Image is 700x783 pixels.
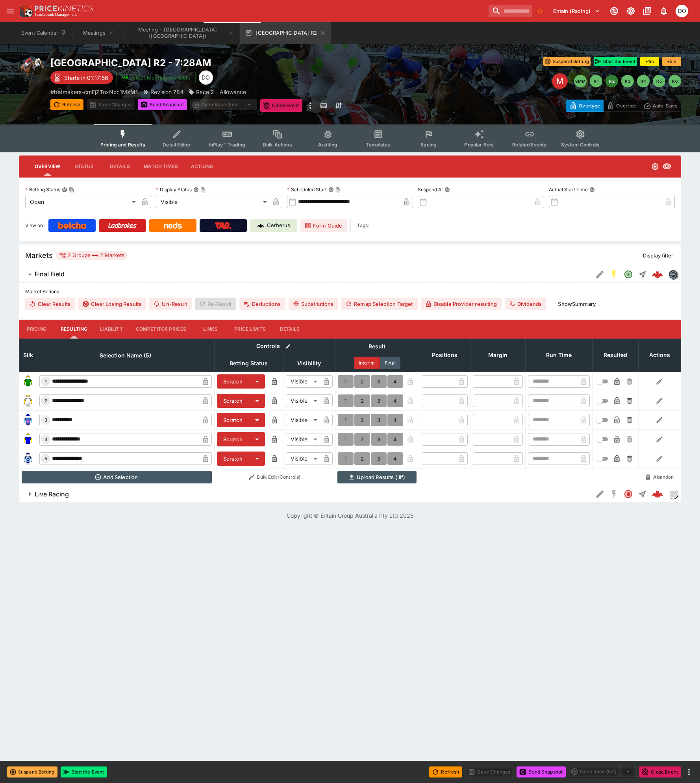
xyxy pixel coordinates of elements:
button: Toggle light/dark mode [624,4,638,18]
img: betmakers [669,270,678,279]
img: PriceKinetics Logo [17,3,33,19]
span: 4 [43,437,49,442]
button: Actual Start Time [589,187,595,193]
a: Cerberus [250,219,297,232]
span: Templates [366,142,390,148]
button: 2 [354,394,370,407]
button: SGM Enabled [607,267,621,281]
button: Overtype [566,100,604,112]
button: Final [380,357,400,369]
button: 1 [338,375,354,388]
button: 4 [387,375,403,388]
button: SMM [574,75,587,87]
img: Neds [164,222,181,229]
button: Clear Losing Results [78,298,146,310]
button: R3 [621,75,634,87]
span: Auditing [318,142,337,148]
button: Open [621,267,635,281]
button: Notifications [657,4,671,18]
button: 4 [387,452,403,465]
h6: Live Racing [35,490,69,498]
button: Suspend At [444,187,450,193]
th: Actions [638,339,681,372]
div: d3586d71-4f4d-4eb8-b650-ca3bbe7bfd69 [652,269,663,280]
button: Substitutions [289,298,338,310]
img: horse_racing.png [19,57,44,82]
button: 1 [338,433,354,446]
button: 2 [354,375,370,388]
button: Liability [94,320,129,339]
img: runner 5 [22,452,34,465]
img: Ladbrokes [108,222,137,229]
span: System Controls [561,142,600,148]
button: Start the Event [594,57,637,66]
button: more [684,767,694,777]
div: liveracing [669,489,678,499]
button: 3 [371,414,387,426]
div: Visible [286,375,320,388]
button: Disable Provider resulting [421,298,502,310]
span: InPlay™ Trading [209,142,245,148]
button: 4 [387,433,403,446]
th: Positions [419,339,470,372]
p: Display Status [156,186,192,193]
a: 9eab71b3-bd57-4877-a655-7292dfb7934c [650,486,665,502]
svg: Open [624,270,633,279]
button: R4 [637,75,650,87]
span: 2 [43,398,49,404]
button: Display filter [638,249,678,262]
div: Start From [566,100,681,112]
button: Abandon [641,471,678,483]
button: R6 [669,75,681,87]
button: 2 [354,452,370,465]
svg: Open [651,163,659,170]
a: d3586d71-4f4d-4eb8-b650-ca3bbe7bfd69 [650,267,665,282]
div: Open [25,196,139,208]
button: Documentation [640,4,654,18]
p: Auto-Save [653,102,678,110]
span: Betting Status [221,359,276,368]
button: Close Event [260,99,302,112]
button: Start the Event [61,766,107,777]
button: 3 [371,375,387,388]
svg: Visible [662,162,672,171]
span: 1 [43,379,48,384]
button: Jetbet Meeting Available [116,71,196,84]
button: Competitor Prices [130,320,193,339]
button: Send Snapshot [517,766,566,777]
img: runner 1 [22,375,34,388]
span: 3 [43,417,49,423]
button: Status [67,157,102,176]
button: 2 [354,433,370,446]
button: SGM Disabled [607,487,621,501]
p: Copy To Clipboard [50,88,138,96]
label: Tags: [357,219,369,232]
button: Daniel Olerenshaw [673,2,691,20]
img: runner 3 [22,414,34,426]
p: Scheduled Start [287,186,327,193]
button: more [306,99,315,112]
button: Close Event [639,766,681,777]
img: liveracing [669,490,678,498]
button: Clear Results [25,298,75,310]
div: betmakers [669,270,678,279]
button: [GEOGRAPHIC_DATA] R2 [240,22,330,44]
button: Scratch [217,432,249,446]
button: Details [102,157,137,176]
img: Betcha [58,222,86,229]
p: Actual Start Time [549,186,588,193]
div: split button [190,99,257,110]
img: Sportsbook Management [35,13,77,17]
svg: Closed [624,489,633,499]
div: 2 Groups 2 Markets [59,251,124,260]
button: Straight [635,267,650,281]
span: Related Events [512,142,546,148]
button: Resulting [54,320,94,339]
button: ShowSummary [553,298,600,310]
button: Select Tenant [548,5,605,17]
div: Visible [286,414,320,426]
span: Pricing and Results [100,142,145,148]
button: R1 [590,75,602,87]
button: Edit Detail [593,487,607,501]
h6: Final Field [35,270,65,278]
